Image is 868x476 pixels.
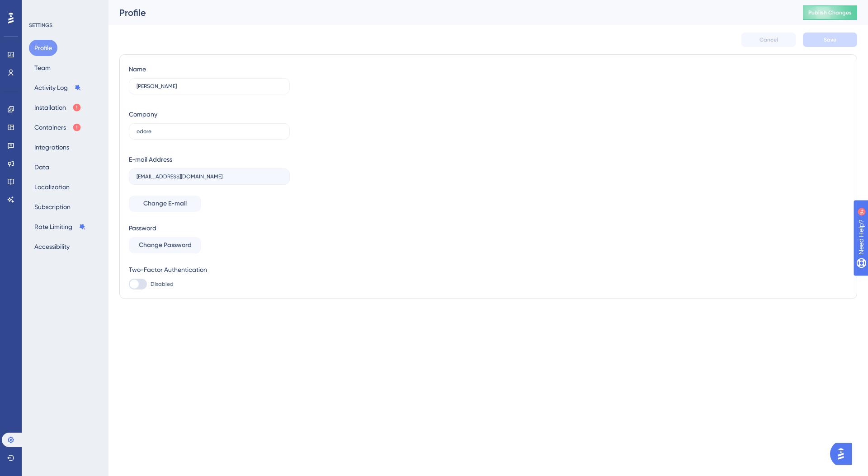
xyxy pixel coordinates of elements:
span: Change E-mail [143,198,187,209]
button: Change E-mail [129,196,201,212]
button: Installation [29,99,87,116]
input: Name Surname [137,83,282,89]
span: Change Password [139,240,192,251]
span: Need Help? [21,2,57,13]
div: E-mail Address [129,154,172,165]
button: Integrations [29,139,75,155]
button: Team [29,60,56,76]
div: Two-Factor Authentication [129,264,290,275]
button: Accessibility [29,238,75,255]
button: Containers [29,119,87,135]
span: Disabled [151,280,174,288]
button: Subscription [29,199,76,215]
input: Company Name [137,128,282,135]
div: Company [129,109,157,120]
button: Localization [29,179,75,195]
button: Cancel [741,33,796,47]
span: Save [824,36,836,43]
button: Save [803,33,857,47]
div: Name [129,64,146,75]
button: Rate Limiting [29,219,91,235]
span: Cancel [759,36,778,43]
span: Publish Changes [808,9,852,16]
button: Data [29,159,55,175]
iframe: UserGuiding AI Assistant Launcher [830,440,857,467]
button: Activity Log [29,79,87,96]
div: Profile [119,6,780,19]
button: Publish Changes [803,5,857,20]
input: E-mail Address [137,173,282,180]
div: 9+ [61,5,67,12]
button: Profile [29,40,57,56]
div: Password [129,223,290,233]
div: SETTINGS [29,22,102,29]
button: Change Password [129,237,201,253]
